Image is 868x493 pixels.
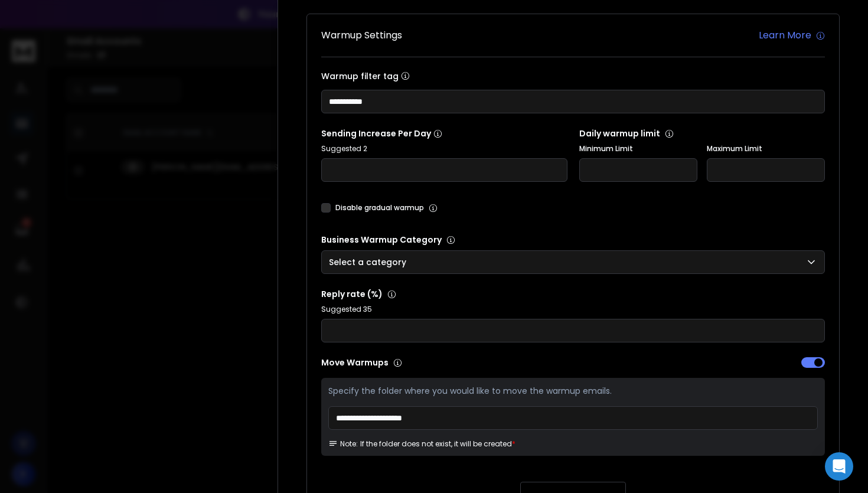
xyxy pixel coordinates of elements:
[707,144,825,154] label: Maximum Limit
[321,357,570,368] p: Move Warmups
[321,128,567,139] p: Sending Increase Per Day
[825,452,853,481] div: Open Intercom Messenger
[579,144,697,154] label: Minimum Limit
[328,385,818,397] p: Specify the folder where you would like to move the warmup emails.
[328,439,358,449] span: Note:
[360,439,512,449] p: If the folder does not exist, it will be created
[329,256,411,268] p: Select a category
[335,203,424,213] label: Disable gradual warmup
[321,28,402,43] h1: Warmup Settings
[321,71,825,80] label: Warmup filter tag
[579,128,825,139] p: Daily warmup limit
[321,288,825,300] p: Reply rate (%)
[321,144,567,154] p: Suggested 2
[759,28,825,43] a: Learn More
[321,305,825,314] p: Suggested 35
[321,234,825,246] p: Business Warmup Category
